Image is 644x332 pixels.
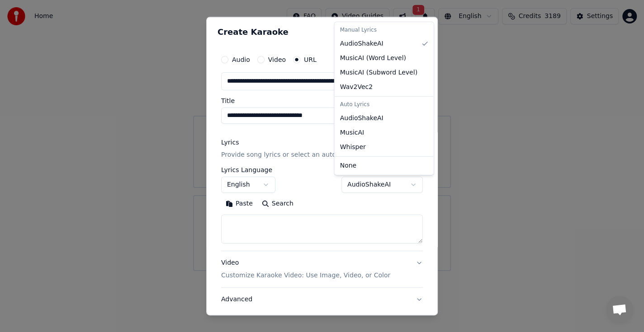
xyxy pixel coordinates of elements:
[340,68,417,77] span: MusicAI ( Subword Level )
[340,161,357,170] span: None
[340,128,365,137] span: MusicAI
[340,54,406,63] span: MusicAI ( Word Level )
[340,114,384,123] span: AudioShakeAI
[336,98,432,111] div: Auto Lyrics
[336,24,432,37] div: Manual Lyrics
[340,39,384,48] span: AudioShakeAI
[340,143,366,152] span: Whisper
[340,83,373,92] span: Wav2Vec2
